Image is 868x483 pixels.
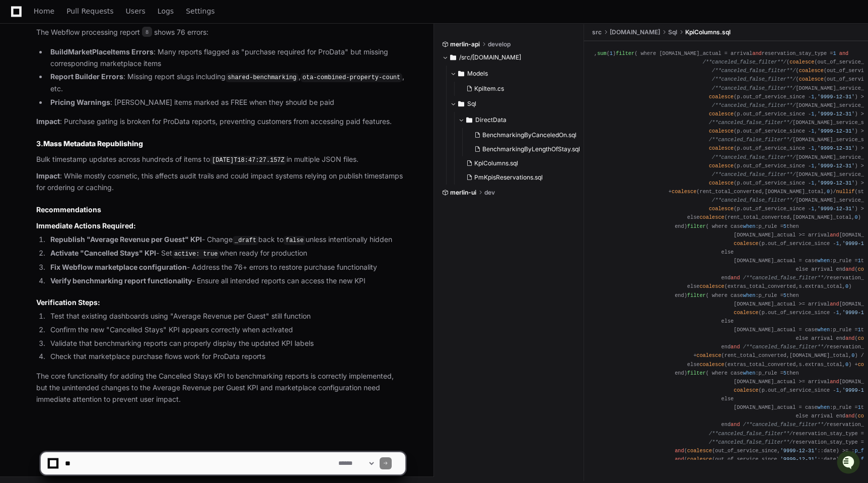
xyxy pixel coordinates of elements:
[36,221,405,231] h3: Immediate Actions Required:
[47,46,405,70] li: : Many reports flagged as "purchase required for ProData" but missing corresponding marketplace i...
[709,111,734,117] span: coalesce
[474,159,518,167] span: KpiColumns.sql
[50,72,123,81] strong: Report Builder Errors
[731,275,740,281] span: and
[50,47,154,56] strong: BuildMarketPlaceItems Errors
[482,145,580,153] span: BenchmarkingByLengthOfStay.sql
[47,97,405,108] li: : [PERSON_NAME] items marked as FREE when they should be paid
[818,163,855,169] span: '9999-12-31'
[34,75,165,85] div: Start new chat
[442,49,576,66] button: /src/[DOMAIN_NAME]
[818,258,830,264] span: when
[845,413,854,419] span: and
[743,223,756,229] span: when
[811,206,814,212] span: 1
[47,262,405,273] li: - Address the 76+ errors to restore purchase functionality
[709,180,734,186] span: coalesce
[836,310,839,316] span: 1
[36,139,405,149] h3: 3.
[43,139,143,148] strong: Mass Metadata Republishing
[687,370,706,376] span: filter
[811,163,814,169] span: 1
[818,94,855,100] span: '9999-12-31'
[858,404,861,410] span: 1
[474,173,543,182] span: PmKpisReservations.sql
[743,344,827,350] span: /**canceled_false_filter**/
[818,145,855,151] span: '9999-12-31'
[818,206,855,212] span: '9999-12-31'
[10,40,183,56] div: Welcome
[610,28,660,36] span: [DOMAIN_NAME]
[699,214,724,220] span: coalesce
[811,180,814,186] span: 1
[709,119,792,126] span: /**canceled_false_filter**/
[66,8,113,14] span: Pull Requests
[450,66,585,82] button: Models
[466,114,472,126] svg: Directory
[71,105,122,113] a: Powered byPylon
[818,128,855,134] span: '9999-12-31'
[731,344,740,350] span: and
[50,235,202,244] strong: Republish "Average Revenue per Guest" KPI
[845,283,848,289] span: 0
[836,189,855,195] span: nullif
[47,71,405,94] li: : Missing report slugs including , , etc.
[712,76,795,82] span: /**canceled_false_filter**/
[830,232,839,238] span: and
[672,189,696,195] span: coalesce
[712,85,795,91] span: /**canceled_false_filter**/
[36,170,405,194] p: : While mostly cosmetic, this affects audit trails and could impact systems relying on publish ti...
[839,50,848,56] span: and
[470,128,580,142] button: BenchmarkingByCanceledOn.sql
[470,142,580,156] button: BenchmarkingByLengthOfStay.sql
[10,10,30,30] img: PlayerZero
[743,275,827,281] span: /**canceled_false_filter**/
[450,51,456,64] svg: Directory
[789,59,814,65] span: coalesce
[811,111,814,117] span: 1
[467,70,488,78] span: Models
[799,76,824,82] span: coalesce
[475,116,507,124] span: DirectData
[845,361,848,368] span: 0
[488,40,511,48] span: develop
[233,236,258,245] code: _draft
[709,137,792,143] span: /**canceled_false_filter**/
[851,352,854,358] span: 0
[50,276,192,285] strong: Verify benchmarking report functionality
[301,73,402,82] code: ota-combined-property-count
[36,171,60,180] strong: Impact
[783,223,786,229] span: 5
[47,275,405,287] li: - Ensure all intended reports can access the new KPI
[482,131,576,139] span: BenchmarkingByCanceledOn.sql
[752,50,761,56] span: and
[712,154,795,160] span: /**canceled_false_filter**/
[734,387,758,393] span: coalesce
[703,59,786,65] span: /**canceled_false_filter**/
[47,248,405,260] li: - Set when ready for production
[47,324,405,336] li: Confirm the new "Cancelled Stays" KPI appears correctly when activated
[458,98,464,110] svg: Directory
[210,156,286,165] code: [DATE]T18:47:27.157Z
[36,205,405,215] h2: Recommendations
[592,28,602,36] span: src
[450,96,585,112] button: Sql
[709,128,734,134] span: coalesce
[709,431,792,437] span: /**canceled_false_filter**/
[818,111,855,117] span: '9999-12-31'
[858,327,861,333] span: 1
[458,112,586,128] button: DirectData
[34,8,54,14] span: Home
[833,50,836,56] span: 1
[36,27,405,38] p: The Webflow processing report shows 76 errors:
[668,28,677,36] span: Sql
[811,128,814,134] span: 1
[845,266,854,272] span: and
[811,94,814,100] span: 1
[811,145,814,151] span: 1
[126,8,146,14] span: Users
[799,68,824,74] span: coalesce
[36,116,405,128] p: : Purchase gating is broken for ProData reports, preventing customers from accessing paid features.
[712,171,795,177] span: /**canceled_false_filter**/
[50,263,187,271] strong: Fix Webflow marketplace configuration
